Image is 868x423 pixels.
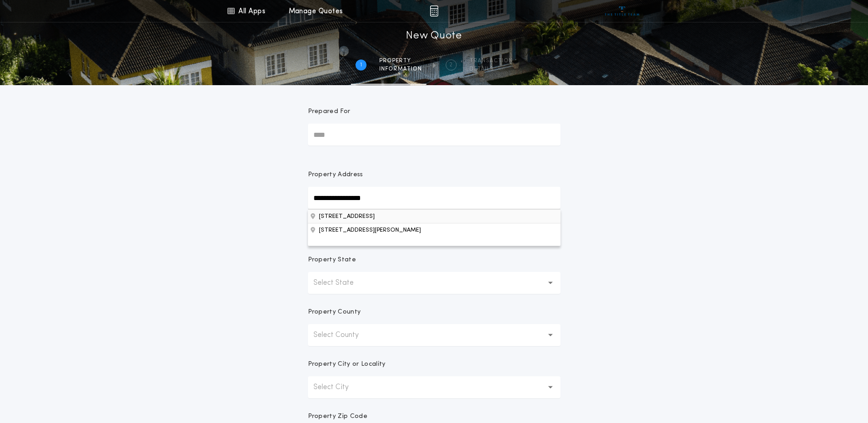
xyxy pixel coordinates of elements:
button: Property Address[STREET_ADDRESS] [308,223,561,237]
p: Select County [313,330,373,341]
span: Property [379,57,422,65]
span: details [469,65,513,73]
img: vs-icon [605,6,639,16]
p: Select City [313,382,363,393]
h2: 1 [360,61,362,69]
p: Property Address [308,170,561,179]
p: Property City or Locality [308,360,386,369]
p: Select State [313,277,368,288]
p: Property State [308,255,356,265]
p: Property County [308,308,361,317]
img: img [430,5,438,16]
h2: 2 [449,61,453,69]
input: Prepared For [308,124,561,146]
button: Select City [308,376,561,398]
span: information [379,65,422,73]
p: Property Zip Code [308,412,367,421]
button: Select County [308,324,561,346]
p: Prepared For [308,107,350,116]
button: Select State [308,272,561,294]
span: Transaction [469,57,513,65]
h1: New Quote [406,29,462,43]
button: Property Address[STREET_ADDRESS][PERSON_NAME] [308,209,561,223]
